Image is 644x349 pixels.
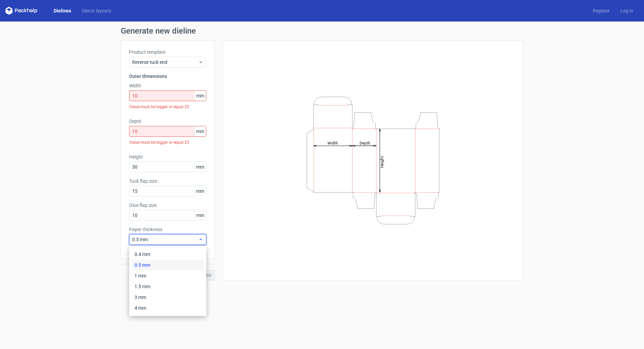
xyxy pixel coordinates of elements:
[132,260,204,270] div: 0.5 mm
[132,270,204,281] div: 1 mm
[615,7,639,14] a: Log in
[129,118,206,125] label: Depth
[132,281,204,292] div: 1.5 mm
[194,126,206,136] span: mm
[129,82,206,89] label: Width
[76,7,117,14] a: Diecut layouts
[129,49,206,55] label: Product template
[360,140,370,145] tspan: Depth
[129,202,206,209] label: Glue flap size
[48,7,76,14] a: Dielines
[132,236,198,243] span: 0.5 mm
[129,137,206,148] div: Value must be bigger or equal 25
[194,162,206,172] span: mm
[121,27,523,35] h1: Generate new dieline
[129,226,206,233] label: Paper thickness
[132,292,204,303] div: 3 mm
[194,91,206,101] span: mm
[129,178,206,184] label: Tuck flap size
[380,156,384,168] tspan: Height
[129,154,206,160] label: Height
[194,186,206,196] span: mm
[327,140,338,145] tspan: Width
[132,59,198,66] span: Reverse tuck end
[194,210,206,220] span: mm
[587,7,615,14] a: Register
[132,303,204,313] div: 4 mm
[129,101,206,113] div: Value must be bigger or equal 25
[129,73,206,80] h3: Outer dimensions
[132,249,204,260] div: 0.4 mm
